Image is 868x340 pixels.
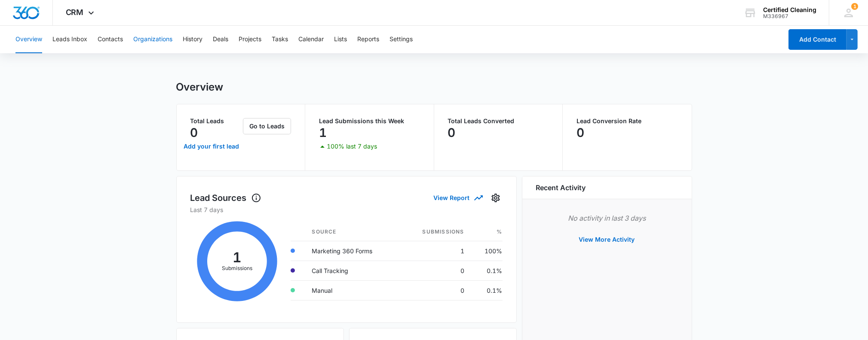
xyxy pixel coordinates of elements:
[471,241,503,261] td: 100%
[319,126,327,140] p: 1
[788,29,847,50] button: Add Contact
[390,26,413,53] button: Settings
[334,26,347,53] button: Lists
[182,136,242,157] a: Add your first lead
[851,3,858,10] span: 1
[305,241,400,261] td: Marketing 360 Forms
[239,26,261,53] button: Projects
[471,223,503,241] th: %
[213,26,228,53] button: Deals
[448,118,549,124] p: Total Leads Converted
[98,26,123,53] button: Contacts
[305,223,400,241] th: Source
[133,26,172,53] button: Organizations
[536,213,678,223] p: No activity in last 3 days
[570,229,644,250] button: View More Activity
[66,8,84,17] span: CRM
[763,6,816,13] div: account name
[52,26,87,53] button: Leads Inbox
[448,126,456,140] p: 0
[243,122,291,130] a: Go to Leads
[319,118,420,124] p: Lead Submissions this Week
[471,280,503,300] td: 0.1%
[305,261,400,280] td: Call Tracking
[243,118,291,134] button: Go to Leads
[190,118,242,124] p: Total Leads
[327,143,377,149] p: 100% last 7 days
[305,280,400,300] td: Manual
[471,261,503,280] td: 0.1%
[190,126,198,140] p: 0
[190,191,261,204] h1: Lead Sources
[536,182,586,193] h6: Recent Activity
[489,191,503,205] button: Settings
[357,26,379,53] button: Reports
[400,241,471,261] td: 1
[176,81,224,94] h1: Overview
[434,190,482,205] button: View Report
[183,26,202,53] button: History
[763,13,816,19] div: account id
[577,126,584,140] p: 0
[400,261,471,280] td: 0
[190,205,503,214] p: Last 7 days
[851,3,858,10] div: notifications count
[400,280,471,300] td: 0
[577,118,678,124] p: Lead Conversion Rate
[272,26,288,53] button: Tasks
[15,26,42,53] button: Overview
[298,26,324,53] button: Calendar
[400,223,471,241] th: Submissions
